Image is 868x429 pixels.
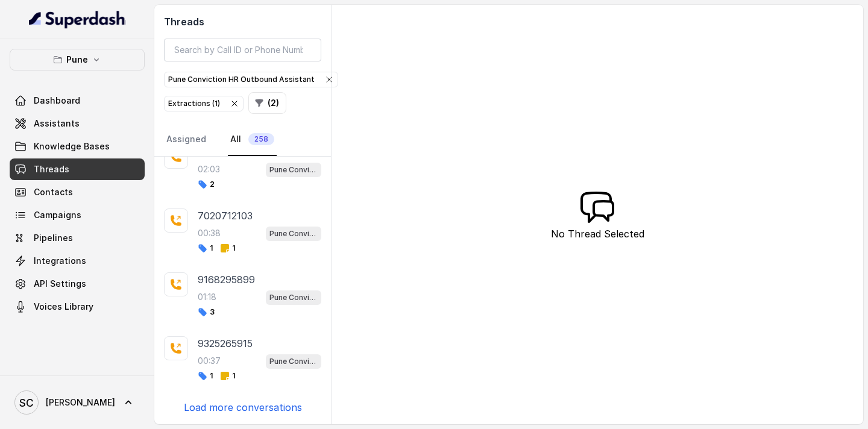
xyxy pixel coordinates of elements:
h2: Threads [164,14,321,29]
span: Integrations [34,255,86,267]
span: Dashboard [34,95,80,107]
p: Pune Conviction HR Outbound Assistant [269,292,318,304]
button: Pune Conviction HR Outbound Assistant [164,72,338,87]
span: Knowledge Bases [34,140,110,152]
button: Pune [10,49,145,70]
span: 3 [198,307,215,317]
div: Pune Conviction HR Outbound Assistant [168,74,334,86]
a: Threads [10,158,145,180]
a: Dashboard [10,90,145,111]
nav: Tabs [164,124,321,156]
img: light.svg [29,10,126,29]
span: 2 [198,180,215,189]
p: 9325265915 [198,336,253,351]
span: Voices Library [34,301,93,313]
span: 258 [248,133,274,145]
a: Campaigns [10,204,145,226]
input: Search by Call ID or Phone Number [164,39,321,61]
text: SC [19,396,34,409]
span: API Settings [34,278,86,290]
span: Assistants [34,117,80,130]
a: Pipelines [10,227,145,249]
p: Load more conversations [184,400,302,415]
span: [PERSON_NAME] [46,396,115,409]
span: Campaigns [34,209,81,221]
button: (2) [248,92,286,114]
p: Pune Conviction HR Outbound Assistant [269,355,318,368]
p: 00:38 [198,227,221,239]
a: Integrations [10,250,145,272]
button: Extractions (1) [164,96,244,111]
a: Assistants [10,113,145,134]
span: 1 [198,243,213,253]
span: Threads [34,163,69,175]
a: All258 [228,124,277,156]
span: 1 [220,243,235,253]
span: 1 [220,371,235,381]
p: 7020712103 [198,208,253,223]
p: Pune Conviction HR Outbound Assistant [269,228,318,240]
a: [PERSON_NAME] [10,386,145,419]
p: No Thread Selected [551,227,644,241]
p: Pune [66,52,88,67]
a: Knowledge Bases [10,136,145,157]
a: API Settings [10,273,145,295]
span: Pipelines [34,232,73,244]
p: 00:37 [198,355,221,367]
span: 1 [198,371,213,381]
p: Pune Conviction HR Outbound Assistant [269,164,318,176]
a: Voices Library [10,296,145,318]
p: 02:03 [198,163,220,175]
span: Contacts [34,186,73,198]
a: Contacts [10,181,145,203]
div: Extractions ( 1 ) [168,98,239,110]
p: 01:18 [198,291,216,303]
a: Assigned [164,124,209,156]
p: 9168295899 [198,272,255,287]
